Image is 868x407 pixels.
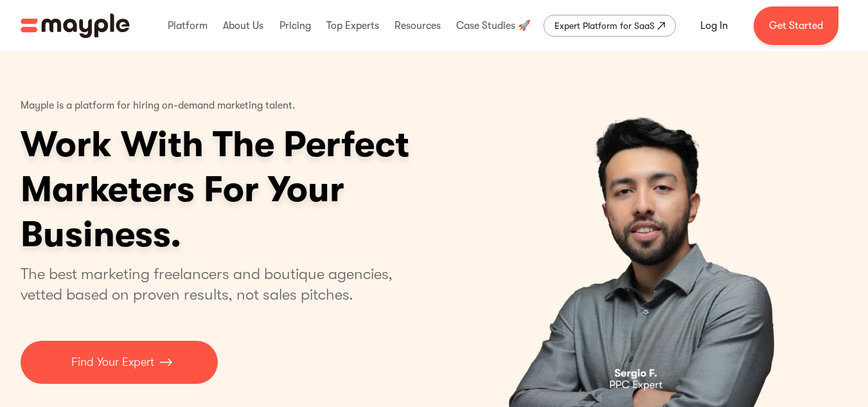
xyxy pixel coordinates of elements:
[754,6,838,45] a: Get Started
[391,5,444,46] div: Resources
[21,14,130,38] a: home
[323,5,382,46] div: Top Experts
[554,18,655,33] div: Expert Platform for SaaS
[164,5,211,46] div: Platform
[21,14,130,38] img: Mayple logo
[276,5,314,46] div: Pricing
[544,15,676,37] a: Expert Platform for SaaS
[21,122,509,257] h1: Work With The Perfect Marketers For Your Business.
[220,5,267,46] div: About Us
[21,264,408,305] p: The best marketing freelancers and boutique agencies, vetted based on proven results, not sales p...
[685,10,743,41] a: Log In
[71,354,154,371] p: Find Your Expert
[21,90,296,122] p: Mayple is a platform for hiring on-demand marketing talent.
[21,341,218,384] a: Find Your Expert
